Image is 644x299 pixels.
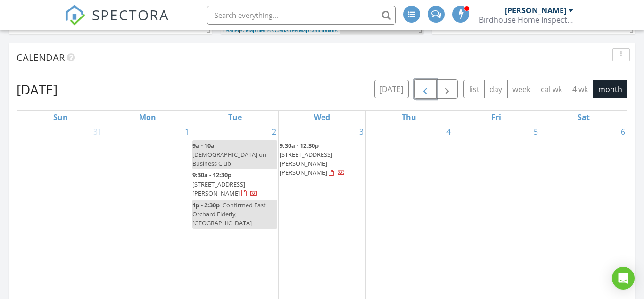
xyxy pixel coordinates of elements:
a: 9:30a - 12:30p [STREET_ADDRESS][PERSON_NAME] [192,170,277,199]
input: Search everything... [207,6,396,25]
span: 1p - 2:30p [192,201,220,209]
button: cal wk [536,80,568,98]
span: Calendar [17,51,65,64]
a: Go to September 3, 2025 [357,124,365,139]
span: 9:30a - 12:30p [280,141,319,150]
td: Go to September 2, 2025 [191,124,279,294]
div: [PERSON_NAME] [505,6,566,15]
a: 9:30a - 12:30p [STREET_ADDRESS][PERSON_NAME][PERSON_NAME] [280,141,345,177]
a: Go to September 1, 2025 [183,124,191,139]
a: Friday [489,111,503,124]
span: 9a - 10a [192,141,215,150]
a: Sunday [51,111,70,124]
button: day [484,80,508,98]
span: 9:30a - 12:30p [192,171,231,179]
span: [STREET_ADDRESS][PERSON_NAME] [192,180,245,197]
a: Leaflet [223,27,239,33]
a: Go to September 5, 2025 [532,124,540,139]
td: Go to September 6, 2025 [540,124,627,294]
a: Go to September 2, 2025 [270,124,278,139]
td: Go to September 1, 2025 [104,124,191,294]
a: Wednesday [312,111,332,124]
a: Thursday [400,111,418,124]
td: Go to September 3, 2025 [279,124,366,294]
a: Saturday [576,111,592,124]
div: | [221,26,340,34]
span: SPECTORA [92,5,169,25]
a: Monday [137,111,158,124]
button: week [507,80,536,98]
a: SPECTORA [65,13,169,33]
a: Go to September 6, 2025 [619,124,627,139]
button: Next month [436,79,458,99]
td: Go to August 31, 2025 [17,124,104,294]
a: © OpenStreetMap contributors [267,27,338,33]
button: list [463,80,485,98]
a: Go to August 31, 2025 [91,124,104,139]
button: [DATE] [374,80,409,98]
button: month [593,80,627,98]
a: © MapTiler [240,27,266,33]
span: [STREET_ADDRESS][PERSON_NAME][PERSON_NAME] [280,150,332,177]
a: 9:30a - 12:30p [STREET_ADDRESS][PERSON_NAME] [192,171,258,197]
span: Confirmed East Orchard Elderly, [GEOGRAPHIC_DATA] [192,201,266,227]
td: Go to September 5, 2025 [453,124,540,294]
a: Go to September 4, 2025 [445,124,453,139]
div: Open Intercom Messenger [612,267,635,290]
a: 9:30a - 12:30p [STREET_ADDRESS][PERSON_NAME][PERSON_NAME] [280,140,364,179]
h2: [DATE] [17,80,58,99]
img: The Best Home Inspection Software - Spectora [65,5,85,26]
span: [DEMOGRAPHIC_DATA] on Business Club [192,150,266,168]
a: Tuesday [226,111,244,124]
button: 4 wk [567,80,593,98]
button: Previous month [414,79,437,99]
td: Go to September 4, 2025 [365,124,453,294]
div: Birdhouse Home Inspection Services [479,15,573,25]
